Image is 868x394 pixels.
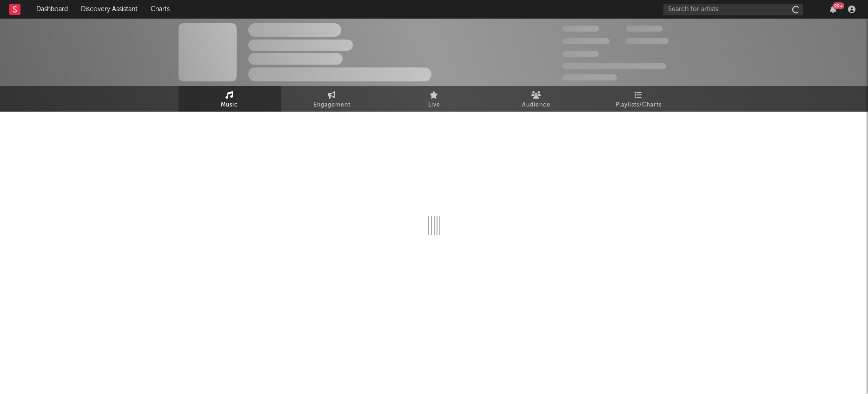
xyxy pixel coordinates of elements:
[281,86,383,112] a: Engagement
[562,26,599,32] span: 300,000
[313,100,351,111] span: Engagement
[833,2,844,9] div: 99 +
[626,38,669,44] span: 1,000,000
[383,86,485,112] a: Live
[562,63,666,69] span: 50,000,000 Monthly Listeners
[663,4,803,15] input: Search for artists
[616,100,662,111] span: Playlists/Charts
[485,86,588,112] a: Audience
[626,26,663,32] span: 100,000
[562,51,599,57] span: 100,000
[562,74,617,80] span: Jump Score: 85.0
[562,38,610,44] span: 50,000,000
[830,6,836,13] button: 99+
[221,100,238,111] span: Music
[428,100,440,111] span: Live
[522,100,550,111] span: Audience
[179,86,281,112] a: Music
[588,86,690,112] a: Playlists/Charts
